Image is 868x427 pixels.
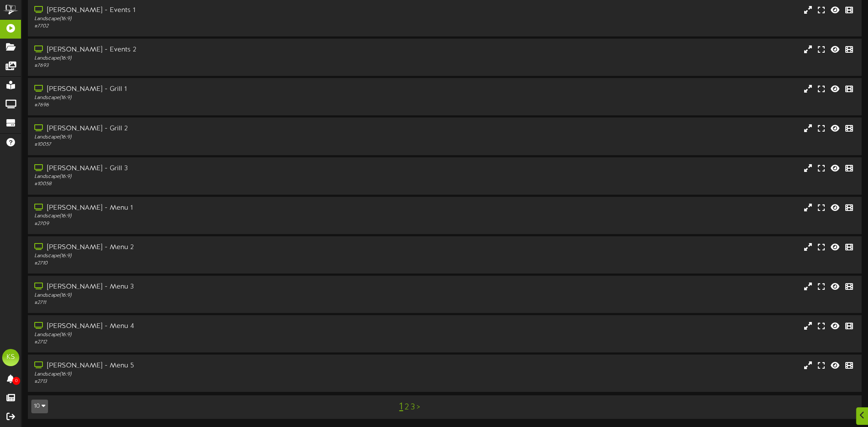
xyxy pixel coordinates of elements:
a: > [417,403,420,412]
div: Landscape ( 16:9 ) [34,292,369,299]
div: Landscape ( 16:9 ) [34,134,369,141]
button: 10 [31,400,48,413]
div: Landscape ( 16:9 ) [34,94,369,102]
div: Landscape ( 16:9 ) [34,371,369,378]
div: # 10057 [34,141,369,148]
a: 3 [411,403,415,412]
div: Landscape ( 16:9 ) [34,15,369,23]
div: [PERSON_NAME] - Menu 3 [34,282,369,292]
div: Landscape ( 16:9 ) [34,331,369,339]
div: # 2710 [34,260,369,267]
div: # 7696 [34,102,369,109]
div: # 7693 [34,62,369,69]
div: [PERSON_NAME] - Menu 1 [34,203,369,213]
div: [PERSON_NAME] - Grill 1 [34,84,369,94]
div: [PERSON_NAME] - Events 2 [34,45,369,55]
div: # 2713 [34,378,369,385]
div: Landscape ( 16:9 ) [34,253,369,260]
a: 2 [405,403,409,412]
div: # 7702 [34,23,369,30]
div: [PERSON_NAME] - Menu 2 [34,243,369,253]
a: 1 [399,401,403,412]
div: # 2711 [34,299,369,307]
div: # 10058 [34,180,369,188]
div: [PERSON_NAME] - Grill 3 [34,164,369,174]
span: 0 [12,377,20,385]
div: [PERSON_NAME] - Events 1 [34,6,369,15]
div: Landscape ( 16:9 ) [34,213,369,220]
div: Landscape ( 16:9 ) [34,55,369,62]
div: [PERSON_NAME] - Grill 2 [34,124,369,134]
div: [PERSON_NAME] - Menu 5 [34,361,369,371]
div: # 2712 [34,339,369,346]
div: [PERSON_NAME] - Menu 4 [34,322,369,331]
div: Landscape ( 16:9 ) [34,173,369,180]
div: KS [2,349,19,366]
div: # 2709 [34,220,369,228]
